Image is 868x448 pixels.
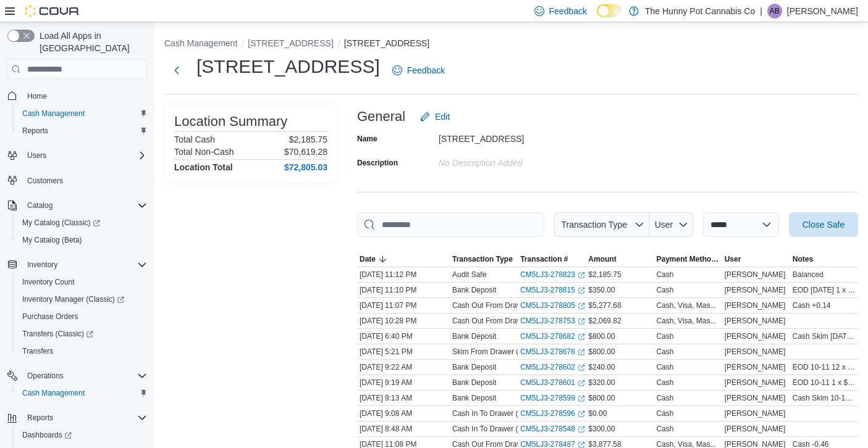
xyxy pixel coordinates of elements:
[439,153,604,168] div: No Description added
[656,409,673,418] div: Cash
[17,106,147,121] span: Cash Management
[17,386,147,400] span: Cash Management
[17,428,147,442] span: Dashboards
[27,91,47,101] span: Home
[656,424,673,434] div: Cash
[35,30,147,54] span: Load All Apps in [GEOGRAPHIC_DATA]
[520,331,585,341] a: CM5LJ3-278682External link
[520,409,585,418] a: CM5LJ3-278596External link
[17,292,129,307] a: Inventory Manager (Classic)
[520,270,585,280] a: CM5LJ3-278823External link
[645,4,755,19] p: The Hunny Pot Cannabis Co
[22,368,69,383] button: Operations
[2,256,152,273] button: Inventory
[549,5,587,17] span: Feedback
[22,277,75,287] span: Inventory Count
[578,272,585,279] svg: External link
[357,267,450,282] div: [DATE] 11:12 PM
[17,275,80,289] a: Inventory Count
[793,301,831,310] span: Cash +0.14
[588,270,621,280] span: $2,185.75
[725,424,786,434] span: [PERSON_NAME]
[407,64,445,77] span: Feedback
[452,270,486,280] p: Audit Safe
[793,378,856,388] span: EOD 10-11 1 x $100 1 x $50 8 x $20 2 x $5
[22,329,93,339] span: Transfers (Classic)
[17,326,147,341] span: Transfers (Classic)
[17,233,147,247] span: My Catalog (Beta)
[17,215,147,230] span: My Catalog (Classic)
[17,106,90,121] a: Cash Management
[578,395,585,402] svg: External link
[12,273,152,291] button: Inventory Count
[725,393,786,403] span: [PERSON_NAME]
[520,301,585,310] a: CM5LJ3-278805External link
[22,148,147,163] span: Users
[767,4,782,19] div: Angeline Buck
[725,409,786,418] span: [PERSON_NAME]
[357,344,450,359] div: [DATE] 5:21 PM
[22,173,68,188] a: Customers
[357,158,398,168] label: Description
[787,4,858,19] p: [PERSON_NAME]
[22,218,100,228] span: My Catalog (Classic)
[588,378,615,388] span: $320.00
[725,347,786,357] span: [PERSON_NAME]
[520,378,585,388] a: CM5LJ3-278601External link
[164,37,858,52] nav: An example of EuiBreadcrumbs
[793,254,813,264] span: Notes
[22,294,124,304] span: Inventory Manager (Classic)
[520,347,585,357] a: CM5LJ3-278676External link
[793,393,856,403] span: Cash Skim 10-11 5 x $100 6 x $50
[17,344,147,359] span: Transfers
[12,308,152,325] button: Purchase Orders
[22,257,147,272] span: Inventory
[357,134,377,144] label: Name
[174,114,287,129] h3: Location Summary
[725,301,786,310] span: [PERSON_NAME]
[656,254,719,264] span: Payment Methods
[588,301,621,310] span: $5,277.68
[415,104,455,129] button: Edit
[793,270,824,280] span: Balanced
[17,292,147,307] span: Inventory Manager (Classic)
[793,331,856,341] span: Cash Skim [DATE] 6 x $50 25 x $20
[578,410,585,418] svg: External link
[656,285,673,295] div: Cash
[452,316,559,326] p: Cash Out From Drawer (Cash 1)
[12,214,152,231] a: My Catalog (Classic)
[588,409,607,418] span: $0.00
[656,378,673,388] div: Cash
[656,347,673,357] div: Cash
[25,5,80,17] img: Cova
[17,123,53,138] a: Reports
[452,409,544,418] p: Cash In To Drawer (Cash 1)
[588,393,615,403] span: $800.00
[248,38,333,48] button: [STREET_ADDRESS]
[435,110,450,123] span: Edit
[164,58,189,83] button: Next
[22,430,72,440] span: Dashboards
[17,326,98,341] a: Transfers (Classic)
[656,301,716,310] div: Cash, Visa, Mas...
[770,4,780,19] span: AB
[520,393,585,403] a: CM5LJ3-278599External link
[649,212,693,237] button: User
[27,176,63,186] span: Customers
[12,122,152,139] button: Reports
[789,212,858,237] button: Close Safe
[17,309,83,324] a: Purchase Orders
[793,285,856,295] span: EOD [DATE] 1 x $100 4 x $50 2 x $20 2 x $5
[27,151,46,160] span: Users
[578,302,585,310] svg: External link
[793,362,856,372] span: EOD 10-11 12 x $20
[656,316,716,326] div: Cash, Visa, Mas...
[452,254,513,264] span: Transaction Type
[578,426,585,433] svg: External link
[656,362,673,372] div: Cash
[656,270,673,280] div: Cash
[357,109,405,124] h3: General
[655,220,673,230] span: User
[803,218,845,231] span: Close Safe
